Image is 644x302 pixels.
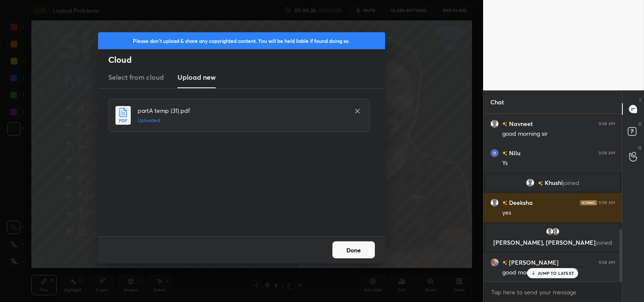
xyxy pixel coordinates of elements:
img: 5a51910d809045469f09ad4101c9fd18.jpg [490,258,499,267]
img: default.png [526,179,534,187]
span: joined [563,179,579,186]
div: Ys [502,159,615,168]
img: default.png [490,120,499,128]
img: no-rating-badge.077c3623.svg [502,260,507,265]
div: 9:08 AM [599,260,615,265]
p: D [638,121,641,127]
div: 9:08 AM [599,200,615,205]
div: Please don't upload & share any copyrighted content. You will be held liable if found doing so. [98,32,385,49]
img: iconic-dark.1390631f.png [580,200,597,205]
div: good morning sir [502,268,615,277]
p: Chat [484,91,511,113]
div: good morning sir [502,130,615,138]
h6: Nilu [507,148,520,157]
span: joined [596,238,612,246]
img: default.png [551,227,560,236]
h2: Cloud [108,54,385,65]
h6: Navneet [507,119,533,128]
div: 9:08 AM [599,151,615,156]
img: default.png [490,199,499,207]
img: no-rating-badge.077c3623.svg [538,181,543,186]
p: T [639,97,641,103]
h4: partA temp (31).pdf [138,106,346,115]
img: no-rating-badge.077c3623.svg [502,201,507,205]
h3: Upload new [177,72,216,82]
p: JUMP TO LATEST [537,271,574,276]
img: 4726e38a7c78427bb6ac3d29d5c4ad5a.40933995_3 [490,149,499,157]
p: G [638,145,641,151]
div: 9:08 AM [599,121,615,126]
h6: Deeksha [507,198,533,207]
p: [PERSON_NAME], [PERSON_NAME] [491,239,615,246]
img: no-rating-badge.077c3623.svg [502,151,507,156]
span: Khushi [545,179,563,186]
div: yes [502,209,615,217]
div: grid [484,114,622,282]
button: Done [332,241,375,258]
h6: [PERSON_NAME] [507,258,559,267]
h5: Uploaded [138,117,346,124]
img: default.png [546,227,554,236]
img: no-rating-badge.077c3623.svg [502,122,507,126]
